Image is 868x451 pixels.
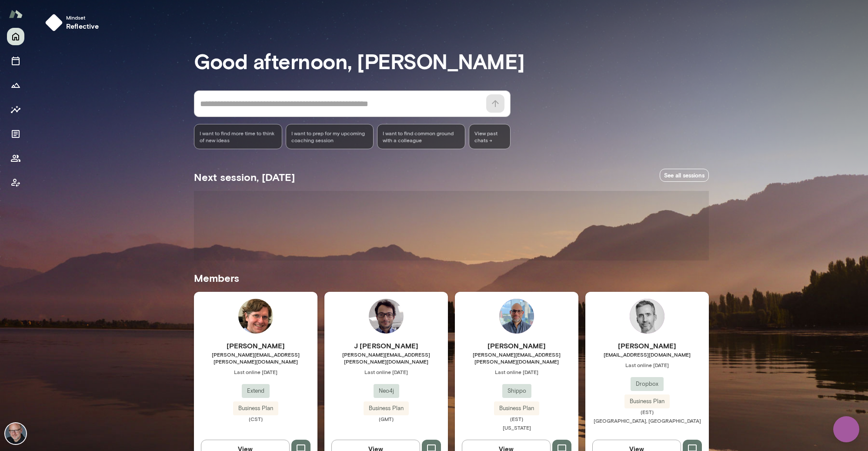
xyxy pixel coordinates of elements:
span: [EMAIL_ADDRESS][DOMAIN_NAME] [585,351,709,358]
h3: Good afternoon, [PERSON_NAME] [194,49,709,73]
button: Home [7,28,24,45]
span: Business Plan [364,404,409,413]
span: Last online [DATE] [324,368,448,375]
img: Jonathan Sims [238,299,273,334]
img: J Barrasa [369,299,404,334]
img: Nick Gould [5,423,26,444]
span: (EST) [585,408,709,415]
span: Business Plan [494,404,539,413]
span: I want to find more time to think of new ideas [200,130,277,144]
span: Neo4j [374,387,399,395]
h6: [PERSON_NAME] [194,341,317,351]
button: Insights [7,101,24,118]
span: [PERSON_NAME][EMAIL_ADDRESS][PERSON_NAME][DOMAIN_NAME] [194,351,317,365]
span: View past chats -> [469,124,511,149]
div: I want to prep for my upcoming coaching session [286,124,374,149]
div: I want to find common ground with a colleague [377,124,465,149]
span: Business Plan [233,404,278,413]
button: Growth Plan [7,77,24,94]
h6: reflective [66,21,99,31]
button: Client app [7,174,24,191]
h6: [PERSON_NAME] [455,341,578,351]
span: (CST) [194,415,317,422]
button: Members [7,150,24,167]
button: Documents [7,125,24,143]
img: George Baier IV [630,299,664,334]
span: [GEOGRAPHIC_DATA], [GEOGRAPHIC_DATA] [594,418,701,424]
span: (GMT) [324,415,448,422]
span: [PERSON_NAME][EMAIL_ADDRESS][PERSON_NAME][DOMAIN_NAME] [324,351,448,365]
span: Dropbox [631,380,664,388]
h5: Members [194,271,709,285]
span: I want to prep for my upcoming coaching session [291,130,368,144]
span: (EST) [455,415,578,422]
h6: [PERSON_NAME] [585,341,709,351]
span: [US_STATE] [503,424,531,431]
span: Shippo [502,387,531,395]
span: I want to find common ground with a colleague [383,130,460,144]
button: Mindsetreflective [42,10,106,35]
img: Neil Patel [499,299,534,334]
span: Last online [DATE] [585,361,709,368]
button: Sessions [7,52,24,70]
a: See all sessions [660,169,709,182]
span: Mindset [66,14,99,21]
img: Mento [9,6,23,22]
span: Last online [DATE] [194,368,317,375]
img: mindset [45,14,63,31]
span: Business Plan [624,397,670,406]
h5: Next session, [DATE] [194,170,295,184]
span: [PERSON_NAME][EMAIL_ADDRESS][PERSON_NAME][DOMAIN_NAME] [455,351,578,365]
h6: J [PERSON_NAME] [324,341,448,351]
span: Extend [242,387,270,395]
span: Last online [DATE] [455,368,578,375]
div: I want to find more time to think of new ideas [194,124,282,149]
